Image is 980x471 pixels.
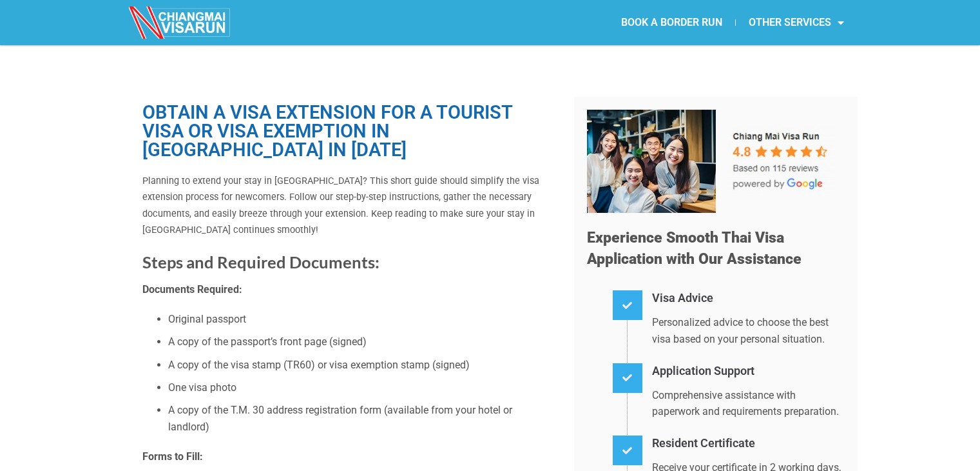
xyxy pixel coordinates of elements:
span: Experience Smooth Thai Visa Application with Our Assistance [587,229,802,268]
h1: Obtain a Visa Extension for a Tourist Visa or Visa Exemption in [GEOGRAPHIC_DATA] in [DATE] [142,103,555,159]
span: Planning to extend your stay in [GEOGRAPHIC_DATA]? This short guide should simplify the visa exte... [142,175,539,236]
li: Original passport [168,311,555,328]
h2: Steps and Required Documents: [142,252,555,273]
strong: Forms to Fill: [142,450,203,463]
h4: Visa Advice [652,289,845,308]
img: Our 5-star team [587,110,845,213]
a: OTHER SERVICES [736,8,857,37]
strong: Documents Required: [142,283,242,296]
a: BOOK A BORDER RUN [608,8,735,37]
li: A copy of the T.M. 30 address registration form (available from your hotel or landlord) [168,402,555,435]
li: One visa photo [168,379,555,396]
p: Personalized advice to choose the best visa based on your personal situation. [652,314,845,347]
p: Comprehensive assistance with paperwork and requirements preparation. [652,387,845,420]
h4: Application Support [652,362,845,381]
li: A copy of the passport’s front page (signed) [168,334,555,350]
nav: Menu [490,8,857,37]
h4: Resident Certificate [652,434,845,453]
li: A copy of the visa stamp (TR60) or visa exemption stamp (signed) [168,357,555,374]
